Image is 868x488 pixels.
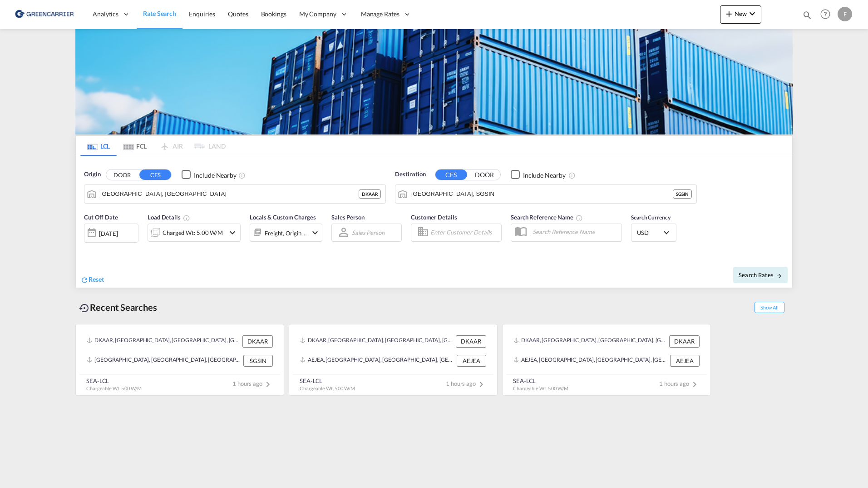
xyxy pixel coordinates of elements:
div: SEA-LCL [300,377,355,385]
div: [DATE] [84,223,138,242]
div: SEA-LCL [513,377,568,385]
span: Locals & Custom Charges [250,214,316,221]
input: Search by Port [411,187,673,201]
md-icon: icon-chevron-right [689,379,700,390]
md-icon: Unchecked: Ignores neighbouring ports when fetching rates.Checked : Includes neighbouring ports w... [238,171,246,179]
div: Freight Origin Destination [265,226,307,239]
div: SGSIN [673,189,692,199]
span: Analytics [93,10,118,19]
div: DKAAR [456,335,486,347]
button: icon-plus 400-fgNewicon-chevron-down [720,5,761,24]
div: AEJEA, Jebel Ali, United Arab Emirates, Middle East, Middle East [300,355,454,367]
md-icon: icon-chevron-down [747,8,758,19]
button: Search Ratesicon-arrow-right [733,267,788,283]
span: Customer Details [411,214,457,221]
md-icon: Chargeable Weight [183,214,190,222]
button: CFS [435,169,467,180]
span: My Company [299,10,336,19]
span: New [724,10,758,17]
div: F [838,7,852,21]
recent-search-card: DKAAR, [GEOGRAPHIC_DATA], [GEOGRAPHIC_DATA], [GEOGRAPHIC_DATA], [GEOGRAPHIC_DATA] DKAAR[GEOGRAPHI... [75,324,284,396]
span: Sales Person [331,214,365,221]
div: Charged Wt: 5.00 W/Micon-chevron-down [148,224,241,242]
md-datepicker: Select [84,241,91,254]
div: [DATE] [99,229,118,237]
span: Origin [84,170,100,179]
md-tab-item: LCL [80,136,117,156]
div: Include Nearby [194,170,237,179]
md-icon: icon-refresh [80,275,89,284]
md-icon: Unchecked: Ignores neighbouring ports when fetching rates.Checked : Includes neighbouring ports w... [568,171,576,179]
md-icon: icon-plus 400-fg [724,8,735,19]
md-icon: icon-backup-restore [79,303,90,314]
div: icon-refreshReset [80,275,104,285]
button: DOOR [469,169,500,180]
span: 1 hours ago [659,380,700,387]
span: Reset [89,275,104,283]
md-select: Sales Person [351,226,385,239]
recent-search-card: DKAAR, [GEOGRAPHIC_DATA], [GEOGRAPHIC_DATA], [GEOGRAPHIC_DATA], [GEOGRAPHIC_DATA] DKAARAEJEA, [GE... [502,324,711,396]
md-icon: icon-chevron-right [262,379,273,390]
span: Enquiries [189,10,215,18]
div: DKAAR, Aarhus, Denmark, Northern Europe, Europe [300,335,454,347]
div: DKAAR, Aarhus, Denmark, Northern Europe, Europe [87,335,240,347]
md-icon: icon-chevron-down [227,227,238,238]
md-input-container: Singapore, SGSIN [395,185,696,203]
div: AEJEA [457,355,486,367]
input: Enter Customer Details [430,225,498,239]
div: Help [818,6,838,23]
md-checkbox: Checkbox No Ink [182,170,237,179]
md-tab-item: FCL [117,136,153,156]
iframe: Chat [829,447,861,481]
md-pagination-wrapper: Use the left and right arrow keys to navigate between tabs [80,136,226,156]
div: DKAAR [359,189,381,199]
div: SGSIN, Singapore, Singapore, South East Asia, Asia Pacific [87,355,241,367]
recent-search-card: DKAAR, [GEOGRAPHIC_DATA], [GEOGRAPHIC_DATA], [GEOGRAPHIC_DATA], [GEOGRAPHIC_DATA] DKAARAEJEA, [GE... [289,324,498,396]
img: GreenCarrierFCL_LCL.png [75,29,793,134]
md-icon: icon-arrow-right [776,272,782,279]
span: 1 hours ago [446,380,487,387]
div: DKAAR, Aarhus, Denmark, Northern Europe, Europe [513,335,667,347]
span: Search Currency [631,214,671,221]
span: USD [637,229,662,237]
input: Search by Port [100,187,359,201]
div: Recent Searches [75,297,161,318]
div: Origin DOOR CFS Checkbox No InkUnchecked: Ignores neighbouring ports when fetching rates.Checked ... [76,156,792,288]
span: Show All [755,302,784,313]
span: 1 hours ago [232,380,273,387]
img: 8cf206808afe11efa76fcd1e3d746489.png [14,4,75,25]
div: icon-magnify [802,10,812,24]
span: Cut Off Date [84,214,118,221]
span: Chargeable Wt. 5.00 W/M [513,385,568,391]
button: DOOR [106,169,138,180]
md-checkbox: Checkbox No Ink [511,170,566,179]
div: SEA-LCL [86,377,142,385]
input: Search Reference Name [528,225,621,239]
div: AEJEA [670,355,700,367]
span: Chargeable Wt. 5.00 W/M [300,385,355,391]
span: Chargeable Wt. 5.00 W/M [86,385,142,391]
div: Freight Origin Destinationicon-chevron-down [250,223,322,241]
span: Rate Search [143,10,176,17]
button: CFS [139,169,171,180]
md-icon: icon-magnify [802,10,812,20]
div: DKAAR [242,335,273,347]
md-icon: Your search will be saved by the below given name [576,214,583,222]
span: Manage Rates [361,10,399,19]
span: Search Reference Name [511,214,583,221]
md-icon: icon-chevron-right [476,379,487,390]
div: DKAAR [669,335,700,347]
div: AEJEA, Jebel Ali, United Arab Emirates, Middle East, Middle East [513,355,668,367]
span: Search Rates [739,271,782,279]
span: Bookings [261,10,286,18]
div: SGSIN [243,355,273,367]
div: Include Nearby [523,170,566,179]
div: Charged Wt: 5.00 W/M [163,226,223,239]
md-select: Select Currency: $ USDUnited States Dollar [636,226,671,239]
span: Destination [395,170,426,179]
md-input-container: Aarhus, DKAAR [84,185,385,203]
span: Load Details [148,214,190,221]
span: Quotes [228,10,248,18]
md-icon: icon-chevron-down [310,227,321,238]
